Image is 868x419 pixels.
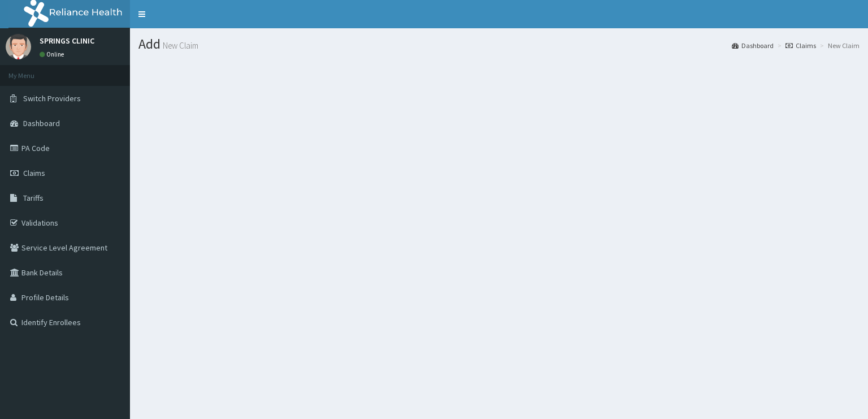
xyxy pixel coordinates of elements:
[23,168,45,178] span: Claims
[40,50,67,58] a: Online
[732,41,774,50] a: Dashboard
[23,93,81,103] span: Switch Providers
[160,41,198,50] small: New Claim
[23,193,44,203] span: Tariffs
[785,41,816,50] a: Claims
[817,41,860,50] li: New Claim
[40,37,94,45] p: SPRINGS CLINIC
[138,37,860,51] h1: Add
[6,34,31,59] img: User Image
[23,118,60,128] span: Dashboard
